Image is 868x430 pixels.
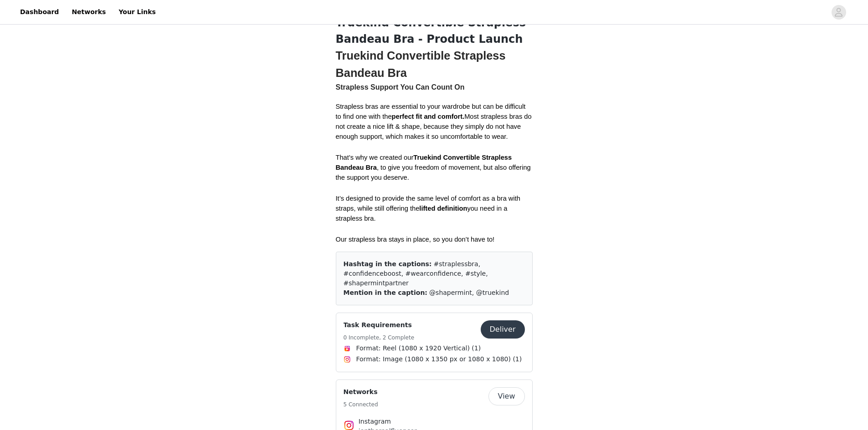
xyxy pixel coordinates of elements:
[336,83,465,91] span: Strapless Support You Can Count On
[336,195,523,212] span: It’s designed to provide the same level of comfort as a bra with straps, while still offering the
[113,2,161,22] a: Your Links
[344,260,432,268] span: Hashtag in the captions:
[392,113,465,120] span: perfect fit and comfort.
[336,236,495,243] span: Our strapless bra stays in place, so you don’t have to!
[336,313,533,372] div: Task Requirements
[336,103,528,120] span: Strapless bras are essential to your wardrobe but can be difficult to find one with the
[344,260,488,287] span: #straplessbra, #confidenceboost, #wearconfidence, #style, #shapermintpartner
[344,387,378,397] h4: Networks
[336,164,533,181] span: , to give you freedom of movement, but also offering the support you deserve.
[356,344,481,353] span: Format: Reel (1080 x 1920 Vertical) (1)
[344,345,351,352] img: Instagram Reels Icon
[66,2,111,22] a: Networks
[359,417,510,426] h4: Instagram
[336,154,514,171] span: Truekind Convertible Strapless Bandeau Bra
[336,15,533,47] h1: Truekind Convertible Strapless Bandeau Bra - Product Launch
[344,400,378,409] h5: 5 Connected
[336,154,414,161] span: That’s why we created our
[488,387,525,405] button: View
[336,113,534,140] span: Most strapless bras do not create a nice lift & shape, because they simply do not have enough sup...
[419,205,467,212] span: lifted definition
[344,289,427,296] span: Mention in the caption:
[834,5,843,20] div: avatar
[429,289,509,296] span: @shapermint, @truekind
[344,356,351,363] img: Instagram Icon
[344,334,415,342] h5: 0 Incomplete, 2 Complete
[356,354,522,364] span: Format: Image (1080 x 1350 px or 1080 x 1080) (1)
[336,49,509,79] span: Truekind Convertible Strapless Bandeau Bra
[481,320,525,339] button: Deliver
[15,2,64,22] a: Dashboard
[344,320,415,330] h4: Task Requirements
